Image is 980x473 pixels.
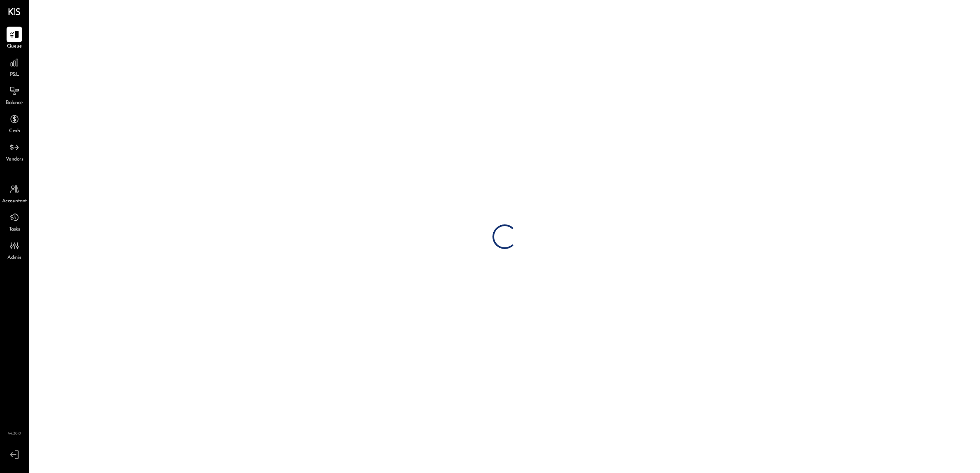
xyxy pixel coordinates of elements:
[2,198,27,205] span: Accountant
[6,156,23,163] span: Vendors
[9,226,20,233] span: Tasks
[0,27,28,50] a: Queue
[0,83,28,107] a: Balance
[0,181,28,205] a: Accountant
[0,140,28,163] a: Vendors
[0,238,28,262] a: Admin
[7,43,22,50] span: Queue
[0,55,28,79] a: P&L
[0,111,28,135] a: Cash
[0,210,28,233] a: Tasks
[7,254,21,262] span: Admin
[6,100,23,107] span: Balance
[9,128,20,135] span: Cash
[10,71,19,79] span: P&L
